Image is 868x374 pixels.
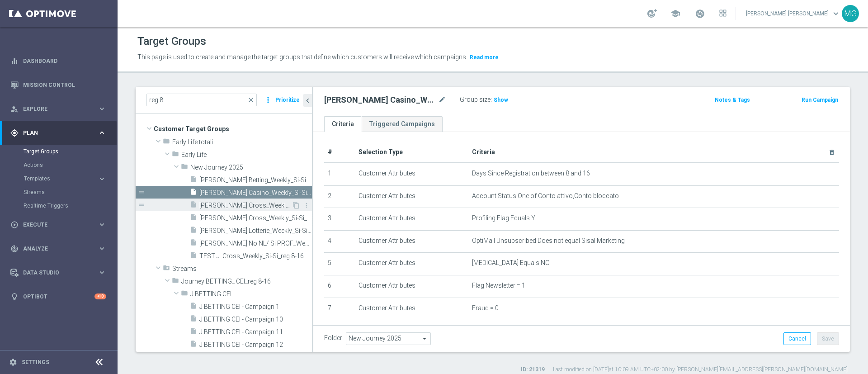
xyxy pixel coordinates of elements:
button: play_circle_outline Execute keyboard_arrow_right [10,221,107,228]
a: Streams [24,189,94,196]
span: close [247,96,255,104]
td: Customer Attributes [355,185,468,208]
h2: [PERSON_NAME] Casino_Weekly_Si-Si- reg 8-16 [324,95,436,105]
i: insert_drive_file [190,251,197,262]
button: Data Studio keyboard_arrow_right [10,269,107,276]
span: J BETTING CEI - Campaign 1 [199,303,312,311]
span: keyboard_arrow_down [831,9,841,19]
div: Streams [24,185,117,199]
span: Show [494,97,508,103]
button: Run Campaign [801,95,839,105]
span: Account Status One of Conto attivo,Conto bloccato [472,192,619,200]
button: Notes & Tags [714,95,751,105]
label: Folder [324,334,342,342]
td: Customer Attributes [355,208,468,231]
th: Selection Type [355,142,468,163]
td: 4 [324,230,355,253]
span: school [670,9,680,19]
div: Templates keyboard_arrow_right [24,175,107,182]
span: Early Life [181,151,312,159]
td: Customer Attributes [355,253,468,275]
i: keyboard_arrow_right [98,268,106,277]
span: Execute [23,222,98,227]
i: insert_drive_file [190,213,197,224]
div: Optibot [10,284,106,308]
button: equalizer Dashboard [10,57,107,65]
button: Save [817,332,839,345]
div: Target Groups [24,145,117,158]
a: Mission Control [23,73,106,97]
span: Plan [23,130,98,136]
span: Customer Target Groups [154,123,312,135]
td: 3 [324,208,355,231]
i: gps_fixed [10,129,19,137]
label: Last modified on [DATE] at 10:09 AM UTC+02:00 by [PERSON_NAME][EMAIL_ADDRESS][PERSON_NAME][DOMAIN... [553,366,848,374]
i: equalizer [10,57,19,65]
i: Duplicate Target group [292,202,300,209]
td: Customer Attributes [355,163,468,185]
i: keyboard_arrow_right [98,128,106,137]
div: MG [842,5,859,22]
span: J BETTING CEI - Campaign 12 [199,341,312,349]
span: J. Casino_Weekly_Si-Si- reg 8-16 [199,189,312,197]
span: [MEDICAL_DATA] Equals NO [472,259,550,267]
td: 6 [324,275,355,298]
i: keyboard_arrow_right [98,244,106,253]
i: settings [9,358,17,366]
span: New Journey 2025 [190,164,312,171]
label: ID: 21319 [521,366,545,374]
span: Criteria [472,148,495,156]
td: Customer Attributes [355,320,468,343]
div: Execute [10,221,98,229]
button: gps_fixed Plan keyboard_arrow_right [10,129,107,137]
i: person_search [10,105,19,113]
span: Flag Newsletter = 1 [472,282,525,289]
div: Plan [10,129,98,137]
i: folder [181,289,188,300]
span: TEST J. Cross_Weekly_Si-Si_reg 8-16 [199,252,312,260]
i: folder [163,137,170,148]
div: track_changes Analyze keyboard_arrow_right [10,245,107,252]
div: Realtime Triggers [24,199,117,213]
i: mode_edit [438,95,446,105]
span: OptiMail Unsubscribed Does not equal Sisal Marketing [472,237,625,245]
span: J. Cross_Weekly_Si-Si_reg 8-16 [199,214,312,222]
span: J BETTING CEI [190,290,312,298]
i: more_vert [303,202,310,209]
i: track_changes [10,245,19,253]
button: person_search Explore keyboard_arrow_right [10,105,107,113]
i: folder [181,163,188,173]
i: folder [172,277,179,287]
h1: Target Groups [137,35,206,48]
i: insert_drive_file [190,175,197,186]
i: insert_drive_file [190,302,197,312]
td: 8 [324,320,355,343]
i: insert_drive_file [190,201,197,211]
i: folder [172,150,179,161]
div: Templates [24,172,117,185]
span: Explore [23,106,98,112]
td: Customer Attributes [355,275,468,298]
i: insert_drive_file [190,188,197,199]
span: J. No NL/ Si PROF_Weekly_reg 8-16 [199,240,312,247]
i: more_vert [264,94,273,106]
button: Cancel [783,332,811,345]
td: Customer Attributes [355,230,468,253]
a: Criteria [324,116,362,132]
a: Settings [22,360,49,365]
a: Triggered Campaigns [362,116,443,132]
div: +10 [94,294,106,299]
div: Dashboard [10,49,106,73]
span: Profiling Flag Equals Y [472,214,535,222]
a: Dashboard [23,49,106,73]
a: Actions [24,161,94,169]
td: 5 [324,253,355,275]
button: Prioritize [274,94,301,106]
div: Templates [24,176,98,181]
i: insert_drive_file [190,226,197,237]
span: Analyze [23,246,98,251]
i: insert_drive_file [190,340,197,350]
